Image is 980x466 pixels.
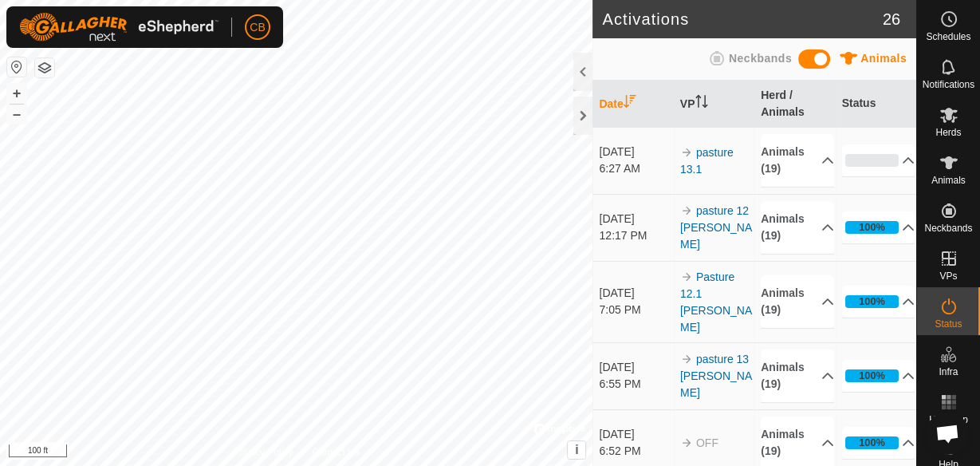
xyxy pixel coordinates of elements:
[939,367,958,377] span: Infra
[7,84,26,103] button: +
[935,319,962,329] span: Status
[883,7,900,31] span: 26
[931,176,966,185] span: Animals
[599,160,672,177] div: 6:27 AM
[7,105,26,124] button: –
[680,146,693,159] img: arrow
[845,436,899,449] div: 100%
[599,227,672,244] div: 12:17 PM
[845,221,899,234] div: 100%
[859,219,885,235] div: 100%
[729,52,792,65] span: Neckbands
[860,52,907,65] span: Animals
[19,13,218,41] img: Gallagher Logo
[602,10,882,29] h2: Activations
[859,435,885,450] div: 100%
[680,353,752,399] a: pasture 13 [PERSON_NAME]
[592,81,673,128] th: Date
[312,445,359,460] a: Contact Us
[680,271,752,334] a: Pasture 12.1 [PERSON_NAME]
[680,436,693,449] img: arrow
[680,204,693,217] img: arrow
[761,201,834,254] p-accordion-header: Animals (19)
[624,97,636,110] p-sorticon: Activate to sort
[845,154,899,167] div: 0%
[845,295,899,308] div: 100%
[761,275,834,328] p-accordion-header: Animals (19)
[935,128,961,137] span: Herds
[599,302,672,318] div: 7:05 PM
[836,81,916,128] th: Status
[842,360,915,392] p-accordion-header: 100%
[35,58,54,77] button: Map Layers
[674,81,754,128] th: VP
[842,144,915,176] p-accordion-header: 0%
[7,57,26,77] button: Reset Map
[695,97,708,110] p-sorticon: Activate to sort
[929,415,968,425] span: Heatmap
[761,349,834,402] p-accordion-header: Animals (19)
[599,211,672,227] div: [DATE]
[761,134,834,187] p-accordion-header: Animals (19)
[599,359,672,376] div: [DATE]
[842,427,915,459] p-accordion-header: 100%
[859,294,885,309] div: 100%
[599,376,672,393] div: 6:55 PM
[680,353,693,365] img: arrow
[680,146,734,176] a: pasture 13.1
[923,80,974,89] span: Notifications
[234,445,293,460] a: Privacy Policy
[680,271,693,283] img: arrow
[939,271,957,281] span: VPs
[924,223,972,233] span: Neckbands
[680,204,752,251] a: pasture 12 [PERSON_NAME]
[250,19,265,36] span: CB
[599,285,672,302] div: [DATE]
[859,368,885,383] div: 100%
[599,144,672,160] div: [DATE]
[754,81,835,128] th: Herd / Animals
[845,369,899,382] div: 100%
[842,211,915,243] p-accordion-header: 100%
[926,32,970,41] span: Schedules
[599,443,672,460] div: 6:52 PM
[926,412,969,455] a: Open chat
[575,443,578,456] span: i
[696,436,718,449] span: OFF
[842,286,915,318] p-accordion-header: 100%
[599,426,672,443] div: [DATE]
[568,441,585,459] button: i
